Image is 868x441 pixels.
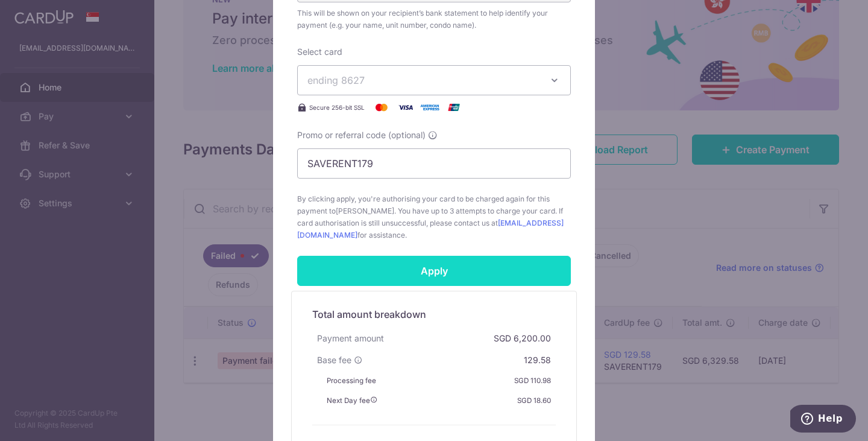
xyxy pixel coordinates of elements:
img: American Express [418,100,442,115]
h5: Total amount breakdown [312,307,556,322]
img: UnionPay [442,100,466,115]
div: SGD 6,200.00 [489,328,556,349]
span: ending 8627 [307,74,365,86]
div: Processing fee [322,371,381,391]
div: 129.58 [519,349,556,371]
div: SGD 18.60 [512,391,556,411]
img: Mastercard [370,100,394,115]
span: [PERSON_NAME] [336,206,394,215]
span: Next Day fee [327,396,377,405]
input: Apply [297,256,571,286]
img: Visa [394,100,418,115]
span: This will be shown on your recipient’s bank statement to help identify your payment (e.g. your na... [297,7,571,31]
div: Payment amount [312,328,389,349]
span: By clicking apply, you're authorising your card to be charged again for this payment to . You hav... [297,193,571,241]
label: Select card [297,46,342,58]
span: Promo or referral code (optional) [297,129,426,141]
div: SGD 110.98 [509,371,556,391]
span: Base fee [317,354,351,366]
button: ending 8627 [297,65,571,95]
iframe: Opens a widget where you can find more information [790,405,856,435]
span: Secure 256-bit SSL [309,103,365,112]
